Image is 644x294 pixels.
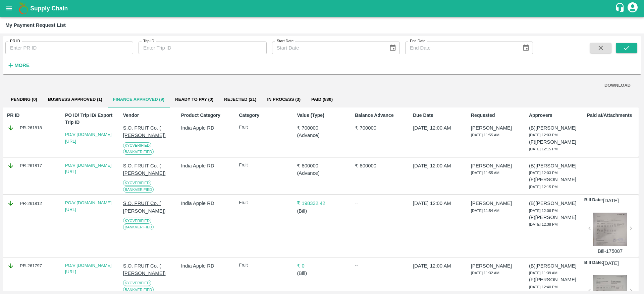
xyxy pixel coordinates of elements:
p: PO ID/ Trip ID/ Export Trip ID [65,112,115,126]
p: [PERSON_NAME] [471,200,521,207]
p: ( Advance ) [297,169,347,177]
p: (B) [PERSON_NAME] [529,200,579,207]
p: Fruit [239,200,289,206]
span: [DATE] 12:06 PM [529,209,558,213]
span: KYC Verified [123,180,151,186]
p: (F) [PERSON_NAME] [529,138,579,146]
p: Product Category [181,112,231,119]
span: Bank Verified [123,224,154,230]
div: My Payment Request List [5,21,66,29]
button: Pending (0) [5,91,43,107]
div: PR-261817 [7,162,57,169]
button: Finance Approved (9) [108,91,170,107]
p: Balance Advance [355,112,405,119]
label: PR ID [10,39,20,44]
p: ₹ 800000 [355,162,405,169]
button: Ready To Pay (0) [170,91,219,107]
span: [DATE] 12:03 PM [529,133,558,137]
button: DOWNLOAD [602,80,633,91]
p: India Apple RD [181,162,231,169]
p: S.O. FRUIT Co. ( [PERSON_NAME]) [123,262,173,277]
p: [PERSON_NAME] [471,162,521,169]
p: Requested [471,112,521,119]
p: (B) [PERSON_NAME] [529,262,579,270]
span: [DATE] 11:54 AM [471,209,499,213]
p: India Apple RD [181,262,231,270]
p: (B) [PERSON_NAME] [529,124,579,132]
p: [DATE] 12:00 AM [413,200,463,207]
p: (B) [PERSON_NAME] [529,162,579,169]
p: Value (Type) [297,112,347,119]
p: ₹ 800000 [297,162,347,169]
button: Rejected (21) [219,91,262,107]
a: PO/V [DOMAIN_NAME][URL] [65,132,112,144]
p: ₹ 198332.42 [297,200,347,207]
p: [DATE] [603,260,619,267]
button: Business Approved (1) [43,91,108,107]
button: In Process (3) [262,91,306,107]
span: KYC Verified [123,142,151,148]
p: Fruit [239,162,289,168]
div: PR-261797 [7,262,57,270]
p: S.O. FRUIT Co. ( [PERSON_NAME]) [123,200,173,215]
button: Choose date [386,42,399,54]
p: ( Advance ) [297,132,347,139]
span: KYC Verified [123,280,151,286]
button: Choose date [520,42,532,54]
div: customer-support [615,2,627,14]
span: Bank Verified [123,287,154,293]
b: Supply Chain [30,5,68,12]
p: (F) [PERSON_NAME] [529,176,579,183]
p: PR ID [7,112,57,119]
p: Vendor [123,112,173,119]
a: PO/V [DOMAIN_NAME][URL] [65,263,112,275]
input: Start Date [272,42,384,54]
div: -- [355,200,405,206]
span: [DATE] 12:40 PM [529,285,558,289]
p: S.O. FRUIT Co. ( [PERSON_NAME]) [123,162,173,177]
a: PO/V [DOMAIN_NAME][URL] [65,200,112,212]
span: Bank Verified [123,187,154,193]
p: ₹ 700000 [297,124,347,132]
p: (F) [PERSON_NAME] [529,276,579,283]
button: open drawer [1,1,17,16]
p: Due Date [413,112,463,119]
p: ₹ 700000 [355,124,405,132]
p: Bill Date: [584,197,603,204]
input: Enter PR ID [5,42,133,54]
p: ( Bill ) [297,207,347,215]
span: KYC Verified [123,218,151,224]
div: PR-261818 [7,124,57,132]
p: [PERSON_NAME] [471,124,521,132]
span: [DATE] 11:39 AM [529,271,557,275]
p: Bill-175087 [592,247,628,255]
p: ( Bill ) [297,270,347,277]
p: ₹ 0 [297,262,347,270]
label: Trip ID [143,39,154,44]
span: Bank Verified [123,149,154,155]
span: [DATE] 12:15 PM [529,147,558,151]
p: [DATE] [603,197,619,204]
p: India Apple RD [181,200,231,207]
button: More [5,60,31,71]
a: Supply Chain [30,4,615,13]
input: Enter Trip ID [139,42,266,54]
button: Paid (830) [306,91,338,107]
p: Fruit [239,262,289,269]
p: Bill Date: [584,260,603,267]
p: (F) [PERSON_NAME] [529,214,579,221]
span: [DATE] 12:38 PM [529,222,558,226]
p: Approvers [529,112,579,119]
p: [DATE] 12:00 AM [413,162,463,169]
span: [DATE] 11:55 AM [471,133,499,137]
a: PO/V [DOMAIN_NAME][URL] [65,163,112,174]
p: [DATE] 12:00 AM [413,124,463,132]
p: Category [239,112,289,119]
p: Paid at/Attachments [587,112,637,119]
div: PR-261812 [7,200,57,207]
p: [DATE] 12:00 AM [413,262,463,270]
span: [DATE] 12:03 PM [529,171,558,175]
span: [DATE] 11:32 AM [471,271,499,275]
div: -- [355,262,405,269]
span: [DATE] 11:55 AM [471,171,499,175]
